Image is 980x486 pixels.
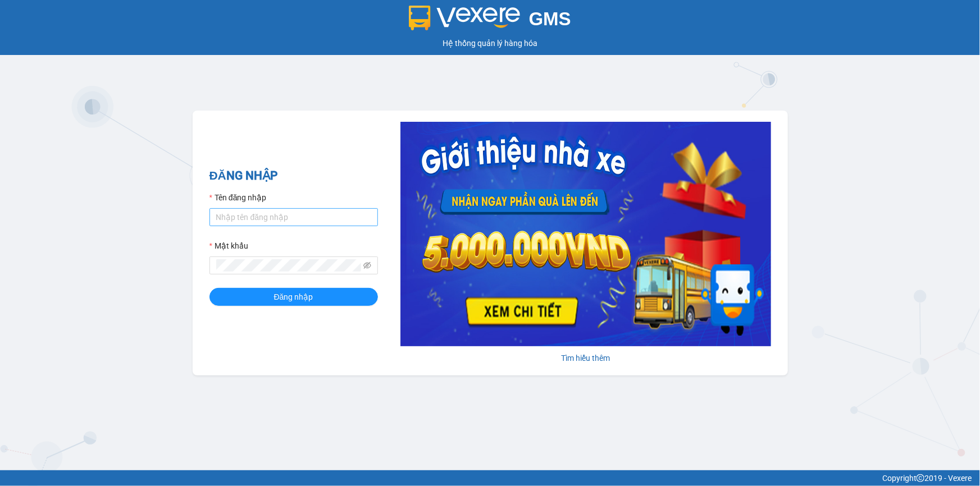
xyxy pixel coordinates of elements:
div: Tìm hiểu thêm [400,352,771,364]
label: Mật khẩu [209,240,248,252]
span: eye-invisible [363,262,371,269]
button: Đăng nhập [209,288,378,306]
span: Đăng nhập [274,291,313,303]
input: Tên đăng nhập [209,208,378,226]
div: Hệ thống quản lý hàng hóa [3,37,977,49]
label: Tên đăng nhập [209,191,267,204]
span: copyright [917,474,924,482]
img: banner-0 [400,122,771,346]
input: Mật khẩu [216,259,361,272]
img: logo 2 [409,6,520,30]
span: GMS [529,8,571,29]
div: Copyright 2019 - Vexere [8,472,972,484]
h2: ĐĂNG NHẬP [209,167,378,185]
a: GMS [409,17,571,26]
